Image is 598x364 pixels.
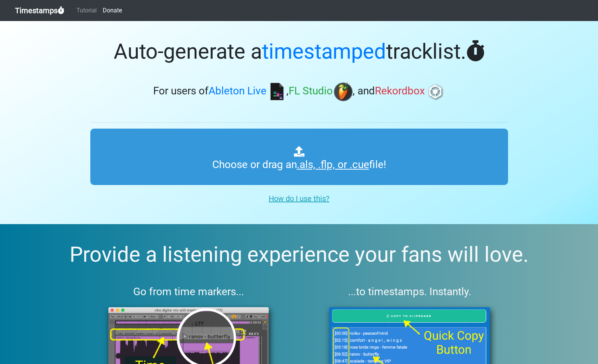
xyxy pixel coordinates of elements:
[269,194,329,203] u: How do I use this?
[375,85,425,97] span: Rekordbox
[73,3,100,18] a: Tutorial
[18,242,580,267] h2: Provide a listening experience your fans will love.
[262,39,386,64] span: timestamped
[289,85,333,97] span: FL Studio
[90,82,508,101] h3: For users of , , and
[334,82,353,101] img: fl.png
[15,3,64,18] a: Timestamps
[268,82,286,101] img: ableton.png
[426,82,445,101] img: rb.png
[90,39,508,64] h1: Auto-generate a tracklist.
[311,285,508,298] h3: ...to timestamps. Instantly.
[208,85,266,97] span: Ableton Live
[90,285,287,298] h3: Go from time markers...
[100,3,125,18] a: Donate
